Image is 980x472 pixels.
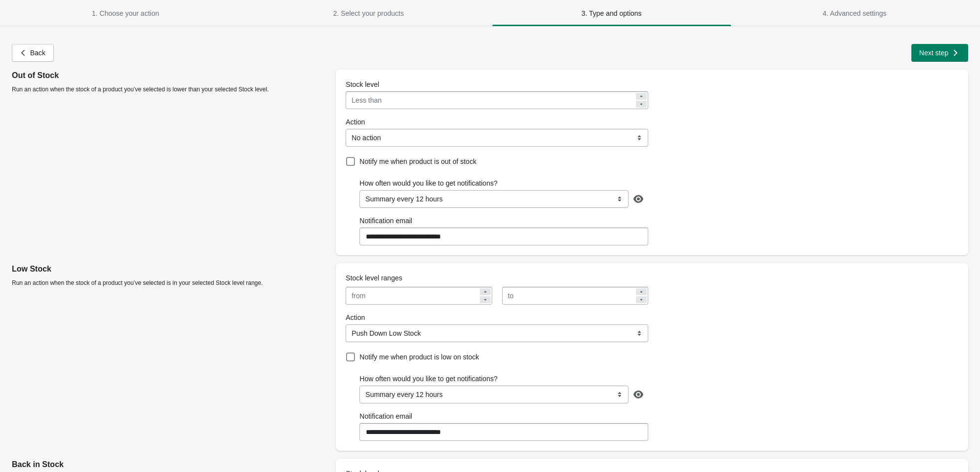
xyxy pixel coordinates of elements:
[92,9,159,17] span: 1. Choose your action
[12,263,328,275] p: Low Stock
[359,179,497,187] span: How often would you like to get notifications?
[336,265,648,283] div: Stock level ranges
[823,9,886,17] span: 4. Advanced settings
[359,412,412,420] span: Notification email
[359,157,476,165] span: Notify me when product is out of stock
[346,80,379,88] span: Stock level
[346,118,365,126] span: Action
[352,94,382,106] div: Less than
[359,353,479,361] span: Notify me when product is low on stock
[582,9,642,17] span: 3. Type and options
[919,49,948,57] span: Next step
[333,9,404,17] span: 2. Select your products
[911,44,968,62] button: Next step
[12,85,328,93] p: Run an action when the stock of a product you’ve selected is lower than your selected Stock level.
[12,459,328,471] p: Back in Stock
[359,375,497,383] span: How often would you like to get notifications?
[12,70,328,81] p: Out of Stock
[30,49,45,57] span: Back
[359,217,412,225] span: Notification email
[508,290,514,302] div: to
[12,279,328,287] p: Run an action when the stock of a product you’ve selected is in your selected Stock level range.
[352,290,365,302] div: from
[346,314,365,321] span: Action
[12,44,54,62] button: Back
